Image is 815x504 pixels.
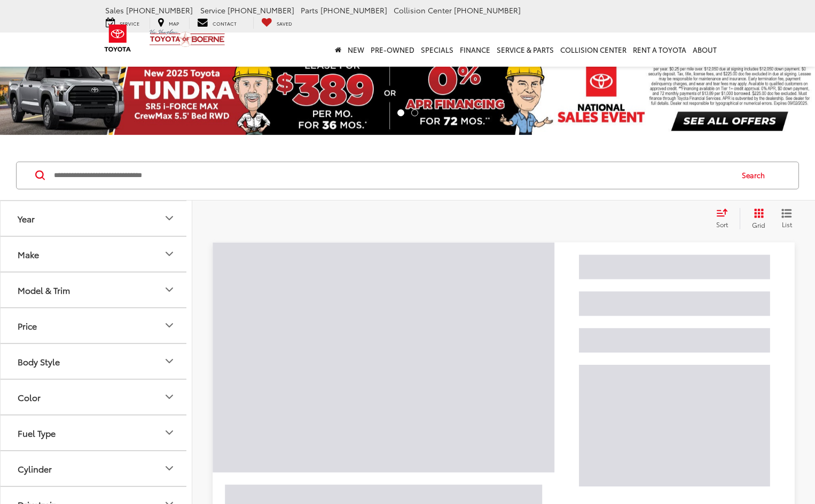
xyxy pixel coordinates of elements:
div: Price [18,321,37,331]
button: Select sort value [711,208,740,229]
button: Grid View [740,208,773,229]
span: Grid [752,220,765,229]
button: Model & TrimModel & Trim [1,273,193,307]
div: Body Style [18,356,60,366]
span: Map [169,20,179,27]
a: Finance [457,33,493,67]
div: Cylinder [18,463,52,474]
span: Collision Center [394,5,452,15]
span: [PHONE_NUMBER] [126,5,193,15]
div: Fuel Type [163,426,176,439]
button: Search [732,162,780,189]
span: [PHONE_NUMBER] [320,5,387,15]
div: Model & Trim [163,283,176,296]
span: Sort [716,220,728,229]
div: Make [18,249,39,259]
a: Pre-Owned [367,33,418,67]
div: Body Style [163,355,176,367]
button: ColorColor [1,380,193,414]
a: Service [98,17,147,29]
a: Service & Parts: Opens in a new tab [493,33,557,67]
a: Contact [189,17,245,29]
a: About [689,33,720,67]
span: Sales [105,5,124,15]
button: PricePrice [1,308,193,343]
button: CylinderCylinder [1,451,193,486]
a: New [344,33,367,67]
a: My Saved Vehicles [253,17,300,29]
img: Vic Vaughan Toyota of Boerne [149,29,225,47]
a: Specials [418,33,457,67]
div: Color [163,390,176,403]
span: Service [120,20,139,27]
span: [PHONE_NUMBER] [228,5,294,15]
button: Fuel TypeFuel Type [1,415,193,450]
span: List [781,220,792,229]
div: Price [163,319,176,332]
div: Year [18,213,35,223]
button: MakeMake [1,237,193,271]
span: Service [200,5,225,15]
span: Contact [213,20,237,27]
input: Search by Make, Model, or Keyword [53,163,732,188]
span: Parts [301,5,318,15]
a: Home [332,33,344,67]
button: List View [773,208,800,229]
img: Toyota [98,21,138,55]
div: Make [163,247,176,260]
div: Fuel Type [18,428,56,438]
span: [PHONE_NUMBER] [454,5,521,15]
a: Map [150,17,187,29]
a: Rent a Toyota [630,33,689,67]
div: Year [163,212,176,225]
button: YearYear [1,201,193,236]
button: Body StyleBody Style [1,344,193,379]
div: Model & Trim [18,285,70,295]
a: Collision Center [557,33,630,67]
div: Cylinder [163,462,176,475]
span: Saved [277,20,292,27]
div: Color [18,392,41,402]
